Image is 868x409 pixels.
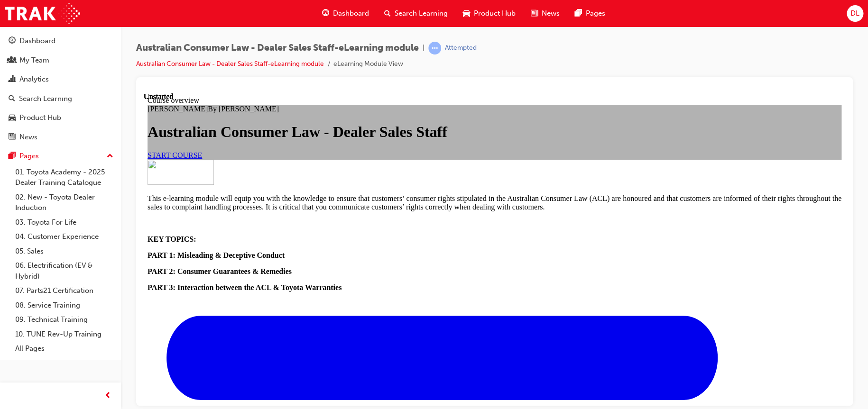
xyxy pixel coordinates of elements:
[531,8,538,19] span: news-icon
[384,8,391,19] span: search-icon
[333,59,403,70] li: eLearning Module View
[9,56,16,65] span: people-icon
[11,258,117,283] a: 06. Electrification (EV & Hybrid)
[575,8,582,19] span: pages-icon
[395,8,448,19] span: Search Learning
[4,52,117,69] a: My Team
[4,102,698,119] p: This e-learning module will equip you with the knowledge to ensure that customers’ consumer right...
[463,8,470,19] span: car-icon
[4,128,117,146] a: News
[4,90,117,108] a: Search Learning
[19,112,61,123] div: Product Hub
[19,55,49,66] div: My Team
[11,165,117,190] a: 01. Toyota Academy - 2025 Dealer Training Catalogue
[445,44,477,53] div: Attempted
[9,114,16,122] span: car-icon
[474,8,516,19] span: Product Hub
[11,341,117,356] a: All Pages
[4,31,698,48] h1: Australian Consumer Law - Dealer Sales Staff
[19,132,37,143] div: News
[11,312,117,327] a: 09. Technical Training
[19,36,55,46] div: Dashboard
[9,37,16,45] span: guage-icon
[455,4,523,23] a: car-iconProduct Hub
[377,4,455,23] a: search-iconSearch Learning
[19,151,39,162] div: Pages
[11,298,117,313] a: 08. Service Training
[19,93,72,104] div: Search Learning
[523,4,567,23] a: news-iconNews
[19,74,49,85] div: Analytics
[9,133,16,142] span: news-icon
[5,3,80,24] img: Trak
[4,12,64,20] span: [PERSON_NAME]
[136,60,324,68] a: Australian Consumer Law - Dealer Sales Staff-eLearning module
[586,8,605,19] span: Pages
[107,150,113,163] span: up-icon
[136,43,419,54] span: Australian Consumer Law - Dealer Sales Staff-eLearning module
[4,109,117,127] a: Product Hub
[11,229,117,244] a: 04. Customer Experience
[9,95,15,103] span: search-icon
[4,59,58,67] a: START COURSE
[104,390,111,402] span: prev-icon
[4,147,117,165] button: Pages
[4,4,55,12] span: Course overview
[322,8,329,19] span: guage-icon
[4,32,117,50] a: Dashboard
[9,152,16,161] span: pages-icon
[314,4,377,23] a: guage-iconDashboard
[428,42,441,55] span: learningRecordVerb_ATTEMPT-icon
[4,159,141,167] strong: PART 1: Misleading & Deceptive Conduct
[11,215,117,230] a: 03. Toyota For Life
[11,283,117,298] a: 07. Parts21 Certification
[847,5,863,22] button: DL
[11,190,117,215] a: 02. New - Toyota Dealer Induction
[11,244,117,259] a: 05. Sales
[4,71,117,88] a: Analytics
[423,43,425,54] span: |
[4,143,52,151] strong: KEY TOPICS:
[4,175,148,183] strong: PART 2: Consumer Guarantees & Remedies
[542,8,560,19] span: News
[567,4,613,23] a: pages-iconPages
[850,8,859,19] span: DL
[9,75,16,84] span: chart-icon
[11,327,117,342] a: 10. TUNE Rev-Up Training
[333,8,369,19] span: Dashboard
[64,12,135,20] span: By [PERSON_NAME]
[4,191,198,199] strong: PART 3: Interaction between the ACL & Toyota Warranties
[4,30,117,147] button: DashboardMy TeamAnalyticsSearch LearningProduct HubNews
